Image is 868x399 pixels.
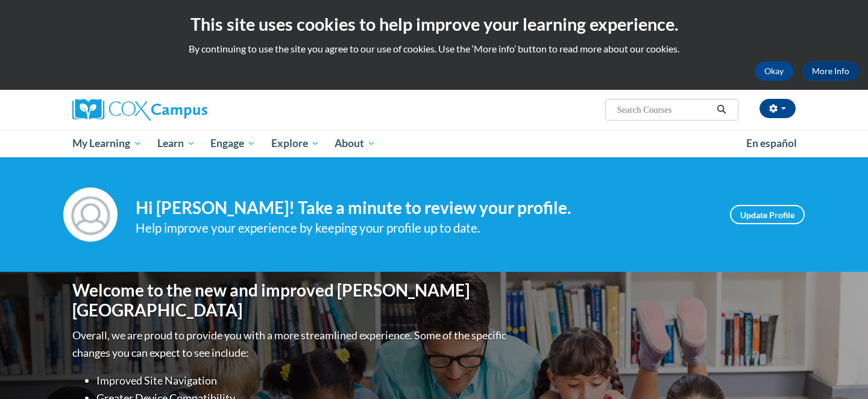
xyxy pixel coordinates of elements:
a: Learn [149,130,203,157]
span: Engage [210,136,256,151]
a: My Learning [64,130,149,157]
iframe: Button to launch messaging window [820,351,858,389]
div: Main menu [54,130,814,157]
a: Cox Campus [72,99,301,121]
a: Update Profile [730,205,805,224]
img: Cox Campus [72,99,207,121]
span: Learn [157,136,195,151]
h2: This site uses cookies to help improve your learning experience. [9,12,859,36]
a: About [327,130,384,157]
button: Okay [755,61,793,81]
h4: Hi [PERSON_NAME]! Take a minute to review your profile. [136,198,712,218]
span: En español [746,137,797,149]
div: Help improve your experience by keeping your profile up to date. [136,218,712,238]
a: En español [738,131,805,156]
li: Improved Site Navigation [96,372,509,389]
span: About [335,136,376,151]
input: Search Courses [616,102,712,117]
span: My Learning [72,136,142,151]
h1: Welcome to the new and improved [PERSON_NAME][GEOGRAPHIC_DATA] [72,280,509,321]
button: Account Settings [759,99,796,118]
p: Overall, we are proud to provide you with a more streamlined experience. Some of the specific cha... [72,327,509,362]
a: More Info [802,61,859,81]
p: By continuing to use the site you agree to our use of cookies. Use the ‘More info’ button to read... [9,42,859,55]
span: Explore [271,136,319,151]
img: Profile Image [63,187,118,242]
a: Explore [263,130,327,157]
button: Search [712,102,731,117]
a: Engage [203,130,263,157]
